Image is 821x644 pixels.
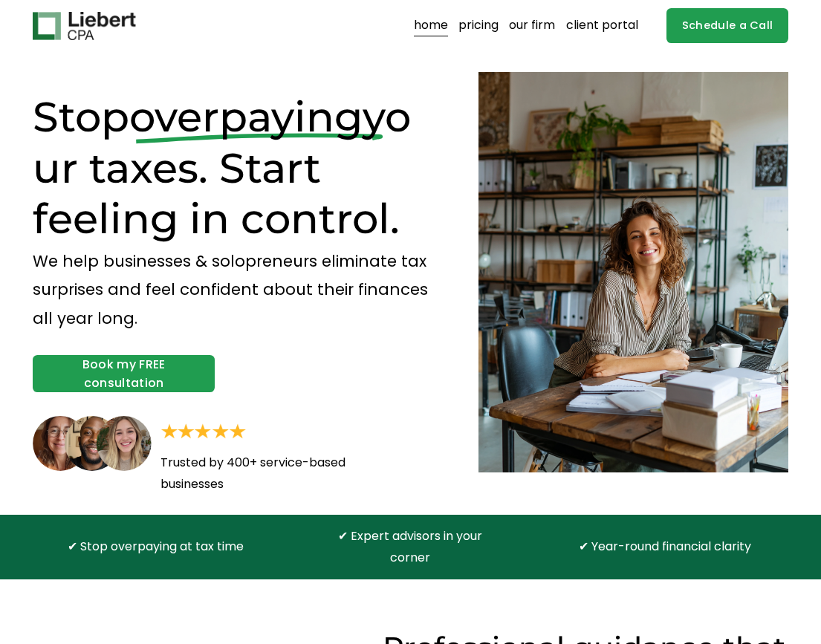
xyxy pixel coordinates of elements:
[33,355,215,392] a: Book my FREE consultation
[666,8,788,43] a: Schedule a Call
[458,14,499,38] a: pricing
[33,91,438,244] h1: Stop your taxes. Start feeling in control.
[33,247,438,333] p: We help businesses & solopreneurs eliminate tax surprises and feel confident about their finances...
[65,536,247,558] p: ✔ Stop overpaying at tax time
[33,12,135,40] img: Liebert CPA
[509,14,555,38] a: our firm
[566,14,638,38] a: client portal
[574,536,756,558] p: ✔ Year-round financial clarity
[319,526,502,569] p: ✔ Expert advisors in your corner
[129,91,363,142] span: overpaying
[160,452,406,495] p: Trusted by 400+ service-based businesses
[414,14,448,38] a: home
